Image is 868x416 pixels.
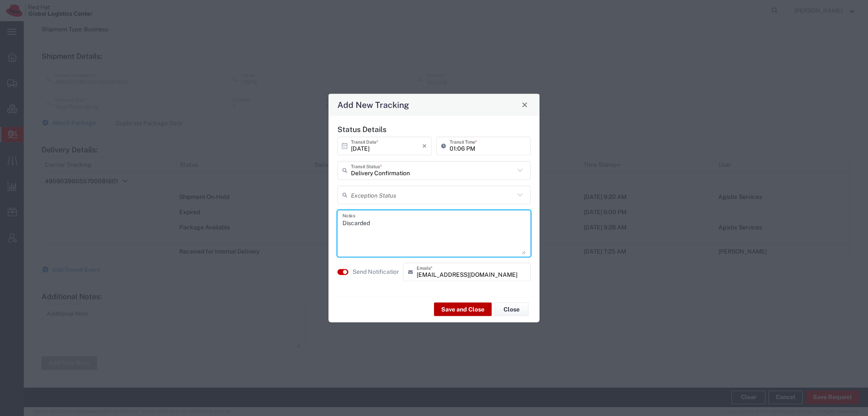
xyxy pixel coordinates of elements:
agx-label: Send Notification [353,267,399,276]
button: Close [519,99,531,110]
button: Save and Close [434,303,492,316]
i: × [422,139,427,152]
h5: Status Details [337,124,531,133]
h4: Add New Tracking [337,99,409,111]
label: Send Notification [353,267,400,276]
button: Close [495,303,529,316]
